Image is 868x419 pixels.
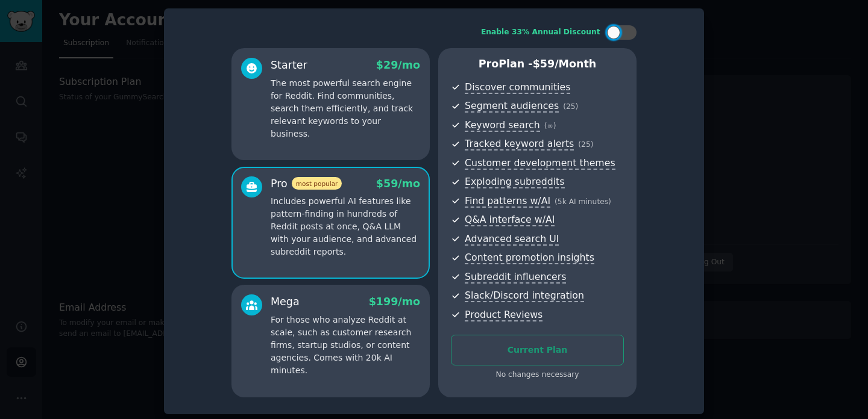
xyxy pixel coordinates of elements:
[271,294,300,309] div: Mega
[465,138,574,151] span: Tracked keyword alerts
[465,233,559,246] span: Advanced search UI
[544,122,556,130] span: ( ∞ )
[369,296,420,308] span: $ 199 /mo
[465,271,566,284] span: Subreddit influencers
[292,177,342,190] span: most popular
[376,59,420,71] span: $ 29 /mo
[271,176,342,191] div: Pro
[465,119,540,132] span: Keyword search
[271,314,420,377] p: For those who analyze Reddit at scale, such as customer research firms, startup studios, or conte...
[465,309,542,321] span: Product Reviews
[376,178,420,190] span: $ 59 /mo
[555,197,611,206] span: ( 5k AI minutes )
[578,140,593,149] span: ( 25 )
[271,195,420,258] p: Includes powerful AI features like pattern-finding in hundreds of Reddit posts at once, Q&A LLM w...
[451,57,624,72] p: Pro Plan -
[271,77,420,140] p: The most powerful search engine for Reddit. Find communities, search them efficiently, and track ...
[465,252,594,264] span: Content promotion insights
[465,100,559,113] span: Segment audiences
[451,370,624,380] div: No changes necessary
[465,176,564,188] span: Exploding subreddits
[563,102,578,111] span: ( 25 )
[465,195,550,208] span: Find patterns w/AI
[271,58,307,73] div: Starter
[465,81,570,94] span: Discover communities
[533,58,597,70] span: $ 59 /month
[465,157,615,170] span: Customer development themes
[481,27,600,38] div: Enable 33% Annual Discount
[465,214,555,226] span: Q&A interface w/AI
[465,290,584,302] span: Slack/Discord integration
